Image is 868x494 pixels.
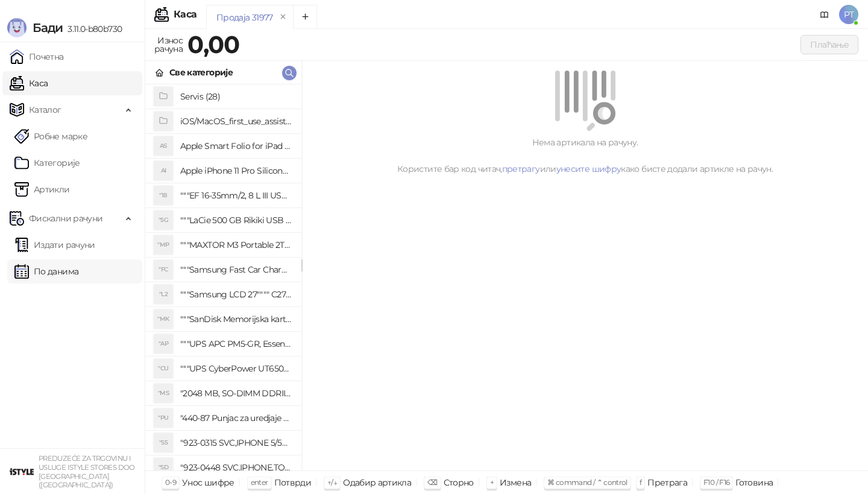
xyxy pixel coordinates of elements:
[640,478,641,487] span: f
[154,211,173,230] div: "5G
[275,12,291,22] button: remove
[154,334,173,353] div: "AP
[180,433,292,452] h4: "923-0315 SVC,IPHONE 5/5S BATTERY REMOVAL TRAY Držač za iPhone sa kojim se otvara display
[154,136,173,156] div: AS
[165,478,176,487] span: 0-9
[154,384,173,403] div: "MS
[251,478,268,487] span: enter
[180,112,292,131] h4: iOS/MacOS_first_use_assistance (4)
[14,151,80,175] a: Категорије
[180,458,292,477] h4: "923-0448 SVC,IPHONE,TOURQUE DRIVER KIT .65KGF- CM Šrafciger "
[180,186,292,205] h4: """EF 16-35mm/2, 8 L III USM"""
[343,475,411,490] div: Одабир артикла
[154,458,173,477] div: "SD
[154,285,173,304] div: "L2
[216,11,273,24] div: Продаја 31977
[14,124,87,148] a: Робне марке
[556,163,621,174] a: унесите шифру
[154,161,173,180] div: AI
[180,359,292,378] h4: """UPS CyberPower UT650EG, 650VA/360W , line-int., s_uko, desktop"""
[154,359,173,378] div: "CU
[180,161,292,180] h4: Apple iPhone 11 Pro Silicone Case - Black
[839,5,858,24] span: PT
[490,478,494,487] span: +
[7,18,27,37] img: Logo
[180,211,292,230] h4: """LaCie 500 GB Rikiki USB 3.0 / Ultra Compact & Resistant aluminum / USB 3.0 / 2.5"""""""
[293,5,317,29] button: Add tab
[14,259,78,283] a: По данима
[274,475,312,490] div: Потврди
[427,478,437,487] span: ⌫
[180,408,292,428] h4: "440-87 Punjac za uredjaje sa micro USB portom 4/1, Stand."
[154,433,173,452] div: "S5
[154,186,173,205] div: "18
[145,84,301,470] div: grid
[154,260,173,279] div: "FC
[154,309,173,329] div: "MK
[174,10,197,19] div: Каса
[444,475,474,490] div: Сторно
[703,478,729,487] span: F10 / F16
[316,136,854,176] div: Нема артикала на рачуну. Користите бар код читач, или како бисте додали артикле на рачун.
[10,460,34,484] img: 64x64-companyLogo-77b92cf4-9946-4f36-9751-bf7bb5fd2c7d.png
[180,260,292,279] h4: """Samsung Fast Car Charge Adapter, brzi auto punja_, boja crna"""
[33,21,63,35] span: Бади
[180,136,292,156] h4: Apple Smart Folio for iPad mini (A17 Pro) - Sage
[39,454,135,489] small: PREDUZEĆE ZA TRGOVINU I USLUGE ISTYLE STORES DOO [GEOGRAPHIC_DATA] ([GEOGRAPHIC_DATA])
[63,24,122,34] span: 3.11.0-b80b730
[10,71,48,95] a: Каса
[29,98,61,122] span: Каталог
[14,233,95,257] a: Издати рачуни
[14,177,70,201] a: ArtikliАртикли
[152,33,185,57] div: Износ рачуна
[169,66,233,79] div: Све категорије
[180,384,292,403] h4: "2048 MB, SO-DIMM DDRII, 667 MHz, Napajanje 1,8 0,1 V, Latencija CL5"
[154,408,173,428] div: "PU
[500,475,531,490] div: Измена
[800,35,858,54] button: Плаћање
[180,285,292,304] h4: """Samsung LCD 27"""" C27F390FHUXEN"""
[547,478,627,487] span: ⌘ command / ⌃ control
[187,30,239,59] strong: 0,00
[154,235,173,255] div: "MP
[815,5,834,24] a: Документација
[502,163,540,174] a: претрагу
[180,309,292,329] h4: """SanDisk Memorijska kartica 256GB microSDXC sa SD adapterom SDSQXA1-256G-GN6MA - Extreme PLUS, ...
[182,475,234,490] div: Унос шифре
[10,45,64,69] a: Почетна
[180,235,292,255] h4: """MAXTOR M3 Portable 2TB 2.5"""" crni eksterni hard disk HX-M201TCB/GM"""
[29,206,102,230] span: Фискални рачуни
[735,475,773,490] div: Готовина
[327,478,337,487] span: ↑/↓
[180,87,292,106] h4: Servis (28)
[180,334,292,353] h4: """UPS APC PM5-GR, Essential Surge Arrest,5 utic_nica"""
[647,475,687,490] div: Претрага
